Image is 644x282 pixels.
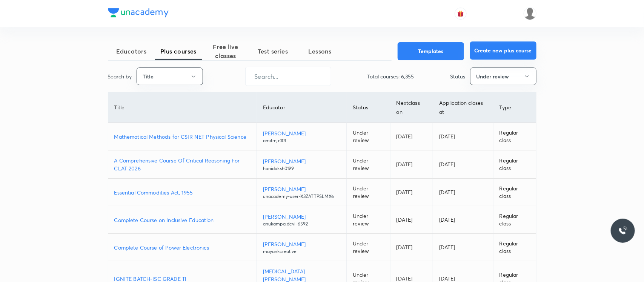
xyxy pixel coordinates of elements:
[390,123,433,150] td: [DATE]
[114,156,251,172] a: A Comprehensive Course Of Critical Reasoning For CLAT 2026
[297,47,344,56] span: Lessons
[433,206,493,234] td: [DATE]
[108,8,169,19] a: Company Logo
[263,240,341,248] p: [PERSON_NAME]
[524,7,536,20] img: Dipti
[433,150,493,179] td: [DATE]
[263,185,341,200] a: [PERSON_NAME]unacademy-user-X3ZATTPSLMX6
[493,206,536,234] td: Regular class
[455,8,467,20] button: avatar
[347,150,390,179] td: Under review
[108,47,155,56] span: Educators
[433,92,493,123] th: Application closes at
[470,67,536,85] button: Under review
[263,157,341,165] p: [PERSON_NAME]
[390,206,433,234] td: [DATE]
[433,179,493,206] td: [DATE]
[618,226,627,235] img: ttu
[108,8,169,17] img: Company Logo
[155,47,202,56] span: Plus courses
[347,123,390,150] td: Under review
[390,150,433,179] td: [DATE]
[108,72,132,80] p: Search by
[263,240,341,255] a: [PERSON_NAME]mayankcreative
[433,123,493,150] td: [DATE]
[493,179,536,206] td: Regular class
[257,92,347,123] th: Educator
[263,129,341,144] a: [PERSON_NAME]amitrnjn101
[493,234,536,261] td: Regular class
[390,92,433,123] th: Next class on
[263,165,341,172] p: hanidaksh0199
[108,92,257,123] th: Title
[457,10,464,17] img: avatar
[347,179,390,206] td: Under review
[470,41,536,60] button: Create new plus course
[114,244,251,251] a: Complete Course of Power Electronics
[137,67,203,85] button: Title
[263,157,341,172] a: [PERSON_NAME]hanidaksh0199
[263,213,341,227] a: [PERSON_NAME]anukampa.devi-6592
[263,213,341,221] p: [PERSON_NAME]
[347,92,390,123] th: Status
[450,72,466,80] p: Status
[114,189,251,196] a: Essential Commodities Act, 1955
[263,248,341,255] p: mayankcreative
[493,123,536,150] td: Regular class
[398,42,464,60] button: Templates
[263,137,341,144] p: amitrnjn101
[367,72,414,80] p: Total courses: 6,355
[114,216,251,224] a: Complete Course on Inclusive Education
[246,67,331,86] input: Search...
[249,47,297,56] span: Test series
[263,193,341,200] p: unacademy-user-X3ZATTPSLMX6
[114,133,251,141] a: Mathematical Methods for CSIR NET Physical Science
[263,185,341,193] p: [PERSON_NAME]
[263,221,341,227] p: anukampa.devi-6592
[390,234,433,261] td: [DATE]
[263,129,341,137] p: [PERSON_NAME]
[390,179,433,206] td: [DATE]
[347,234,390,261] td: Under review
[202,42,249,60] span: Free live classes
[493,150,536,179] td: Regular class
[433,234,493,261] td: [DATE]
[493,92,536,123] th: Type
[347,206,390,234] td: Under review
